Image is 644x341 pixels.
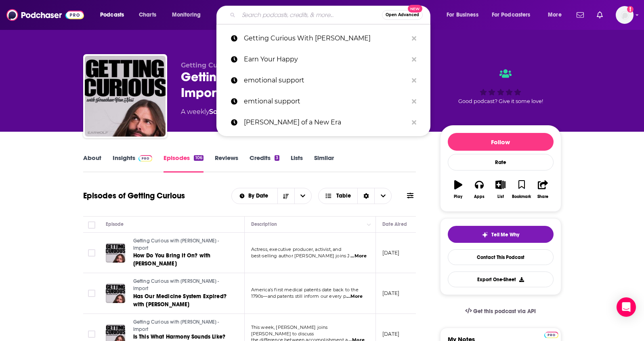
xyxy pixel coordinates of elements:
[88,290,95,297] span: Toggle select row
[133,252,211,267] span: How Do You Bring It On? with [PERSON_NAME]
[106,219,124,229] div: Episode
[231,188,312,204] h2: Choose List sort
[548,9,562,21] span: More
[491,232,519,238] span: Tell Me Why
[382,249,400,256] p: [DATE]
[244,112,408,133] p: Dawn of a New Era
[138,155,153,162] img: Podchaser Pro
[251,287,359,293] span: America’s first medical patents date back to the
[441,8,489,21] button: open menu
[357,188,374,204] div: Sort Direction
[492,9,531,21] span: For Podcasters
[181,61,312,69] span: Getting Curious with [PERSON_NAME]
[346,293,363,300] span: ...More
[251,253,350,259] span: best-selling author [PERSON_NAME] joins J
[133,252,230,268] a: How Do You Bring It On? with [PERSON_NAME]
[448,272,554,287] button: Export One-Sheet
[294,188,311,204] button: open menu
[473,308,536,315] span: Get this podcast via API
[542,8,572,21] button: open menu
[448,154,554,170] div: Rate
[216,28,430,49] a: Getting Curious With [PERSON_NAME]
[617,297,636,317] div: Open Intercom Messenger
[248,193,271,199] span: By Date
[113,154,153,173] a: InsightsPodchaser Pro
[382,219,407,229] div: Date Aired
[216,70,430,91] a: emotional support
[382,290,400,297] p: [DATE]
[251,219,277,229] div: Description
[532,175,553,204] button: Share
[511,175,532,204] button: Bookmark
[544,332,558,338] img: Podchaser Pro
[364,220,374,229] button: Column Actions
[251,324,328,337] span: This week, [PERSON_NAME] joins [PERSON_NAME] to discuss
[291,154,303,173] a: Lists
[215,154,238,173] a: Reviews
[172,9,201,21] span: Monitoring
[133,238,219,251] span: Getting Curious with [PERSON_NAME] - Import
[250,154,279,173] a: Credits3
[382,330,400,337] p: [DATE]
[133,293,230,309] a: Has Our Medicine System Expired? with [PERSON_NAME]
[139,9,156,21] span: Charts
[627,6,634,13] svg: Add a profile image
[88,249,95,257] span: Toggle select row
[133,278,219,291] span: Getting Curious with [PERSON_NAME] - Import
[85,56,166,137] img: Getting Curious with Jonathan Van Ness - Import
[275,155,279,161] div: 3
[6,7,84,23] img: Podchaser - Follow, Share and Rate Podcasts
[209,108,233,116] a: Society
[216,91,430,112] a: emtional support
[216,49,430,70] a: Earn Your Happy
[497,194,504,199] div: List
[100,9,124,21] span: Podcasts
[133,238,230,252] a: Getting Curious with [PERSON_NAME] - Import
[448,175,469,204] button: Play
[350,253,367,259] span: ...More
[490,175,511,204] button: List
[133,293,227,308] span: Has Our Medicine System Expired? with [PERSON_NAME]
[408,5,422,13] span: New
[448,249,554,265] a: Contact This Podcast
[251,293,346,299] span: 1790s—and patents still inform our every p
[239,8,382,21] input: Search podcasts, credits, & more...
[83,191,185,201] h1: Episodes of Getting Curious
[277,188,294,204] button: Sort Direction
[134,8,161,21] a: Charts
[133,319,230,333] a: Getting Curious with [PERSON_NAME] - Import
[616,6,634,24] img: User Profile
[314,154,334,173] a: Similar
[194,155,203,161] div: 106
[224,6,438,24] div: Search podcasts, credits, & more...
[216,112,430,133] a: [PERSON_NAME] of a New Era
[537,194,548,199] div: Share
[232,193,277,199] button: open menu
[94,8,134,21] button: open menu
[459,301,543,321] a: Get this podcast via API
[251,246,341,252] span: Actress, executive producer, activist, and
[616,6,634,24] span: Logged in as kochristina
[512,194,531,199] div: Bookmark
[448,226,554,243] button: tell me why sparkleTell Me Why
[382,10,423,20] button: Open AdvancedNew
[616,6,634,24] button: Show profile menu
[244,70,408,91] p: emotional support
[133,278,230,292] a: Getting Curious with [PERSON_NAME] - Import
[244,91,408,112] p: emtional support
[133,319,219,332] span: Getting Curious with [PERSON_NAME] - Import
[469,175,490,204] button: Apps
[318,188,392,204] button: Choose View
[166,8,211,21] button: open menu
[573,8,587,22] a: Show notifications dropdown
[164,154,203,173] a: Episodes106
[544,330,558,338] a: Pro website
[447,9,478,21] span: For Business
[482,232,488,238] img: tell me why sparkle
[594,8,606,22] a: Show notifications dropdown
[440,61,561,112] div: Good podcast? Give it some love!
[448,133,554,151] button: Follow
